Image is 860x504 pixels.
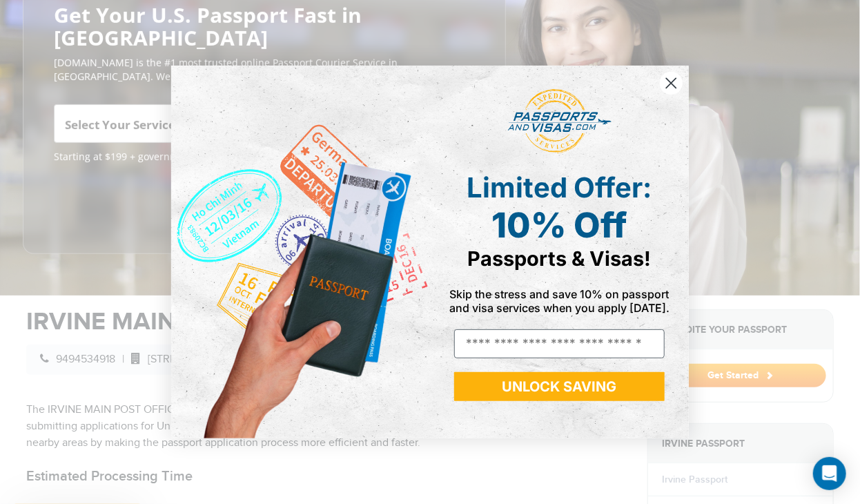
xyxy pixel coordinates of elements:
span: Limited Offer: [467,171,652,204]
span: 10% Off [492,204,627,246]
img: de9cda0d-0715-46ca-9a25-073762a91ba7.png [171,66,430,438]
img: passports and visas [508,89,612,154]
span: Passports & Visas! [468,246,652,271]
span: Skip the stress and save 10% on passport and visa services when you apply [DATE]. [449,287,670,315]
div: Open Intercom Messenger [813,457,846,490]
button: Close dialog [659,71,683,95]
button: UNLOCK SAVING [454,372,665,401]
